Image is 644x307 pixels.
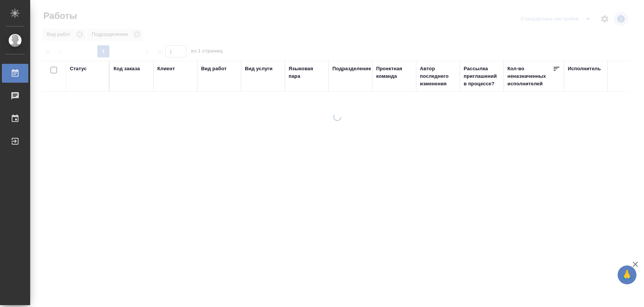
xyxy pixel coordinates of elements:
div: Исполнитель [568,65,601,73]
div: Автор последнего изменения [420,65,456,88]
div: Языковая пара [289,65,325,80]
span: 🙏 [621,267,633,283]
div: Кол-во неназначенных исполнителей [507,65,553,88]
div: Вид услуги [245,65,273,73]
div: Код заказа [114,65,140,73]
div: Вид работ [201,65,227,73]
div: Проектная команда [376,65,412,80]
div: Рассылка приглашений в процессе? [464,65,500,88]
div: Клиент [157,65,175,73]
div: Подразделение [332,65,371,73]
button: 🙏 [618,265,636,284]
div: Статус [70,65,87,73]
